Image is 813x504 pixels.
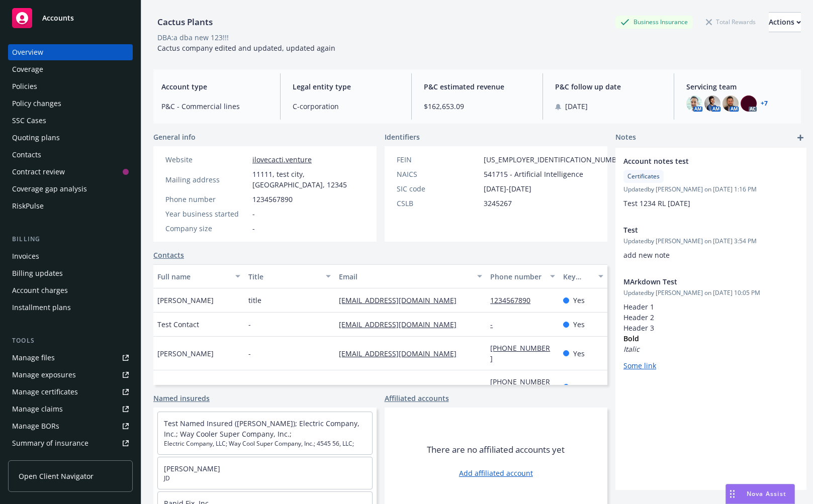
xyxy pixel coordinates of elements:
[769,13,801,32] div: Actions
[8,78,133,94] a: Policies
[490,377,550,397] a: [PHONE_NUMBER]
[153,393,210,404] a: Named insureds
[484,198,512,209] span: 3245267
[12,265,63,281] div: Billing updates
[8,299,133,316] a: Installment plans
[761,100,768,107] a: +7
[244,264,335,288] button: Title
[293,81,399,92] span: Legal entity type
[397,169,480,179] div: NAICS
[157,382,214,392] span: [PERSON_NAME]
[490,295,538,305] a: 1234567890
[686,95,702,112] img: photo
[157,32,229,43] div: DBA: a dba new 123!!!
[623,312,798,323] h2: Header 2
[486,264,559,288] button: Phone number
[164,439,366,448] span: Electric Company, LLC; Way Cool Super Company, Inc.; 4545 56, LLC;
[8,61,133,77] a: Coverage
[164,464,220,473] a: [PERSON_NAME]
[615,132,636,144] span: Notes
[157,295,214,306] span: [PERSON_NAME]
[8,401,133,417] a: Manage claims
[161,101,268,112] span: P&C - Commercial lines
[157,319,199,330] span: Test Contact
[165,209,248,219] div: Year business started
[8,164,133,180] a: Contract review
[385,393,449,404] a: Affiliated accounts
[293,101,399,112] span: C-corporation
[153,16,217,29] div: Cactus Plants
[153,250,184,260] a: Contacts
[165,223,248,234] div: Company size
[12,61,43,77] div: Coverage
[8,265,133,281] a: Billing updates
[19,471,94,481] span: Open Client Navigator
[623,288,798,297] span: Updated by [PERSON_NAME] on [DATE] 10:05 PM
[12,78,37,94] div: Policies
[12,44,43,60] div: Overview
[153,132,196,142] span: General info
[8,248,133,264] a: Invoices
[157,43,335,53] span: Cactus company edited and updated, updated again
[157,271,229,282] div: Full name
[339,382,465,392] a: [EMAIL_ADDRESS][DOMAIN_NAME]
[424,101,530,112] span: $162,653.09
[8,198,133,214] a: RiskPulse
[8,147,133,163] a: Contacts
[164,419,359,439] a: Test Named Insured ([PERSON_NAME]); Electric Company, Inc.; Way Cooler Super Company, Inc.;
[164,474,366,483] span: JD
[623,237,798,246] span: Updated by [PERSON_NAME] on [DATE] 3:54 PM
[12,418,59,434] div: Manage BORs
[385,132,420,142] span: Identifiers
[252,209,255,219] span: -
[701,16,761,28] div: Total Rewards
[8,336,133,346] div: Tools
[565,101,588,112] span: [DATE]
[563,271,592,282] div: Key contact
[12,401,63,417] div: Manage claims
[8,44,133,60] a: Overview
[623,198,690,208] span: Test 1234 RL [DATE]
[12,367,76,383] div: Manage exposures
[252,223,255,234] span: -
[722,95,739,112] img: photo
[12,164,65,180] div: Contract review
[623,276,772,287] span: MArkdown Test
[397,154,480,165] div: FEIN
[490,320,501,329] a: -
[8,282,133,298] a: Account charges
[8,4,133,32] a: Accounts
[623,344,640,354] em: Italic
[726,484,739,503] div: Drag to move
[248,348,251,359] span: -
[165,174,248,185] div: Mailing address
[704,95,720,112] img: photo
[726,484,795,504] button: Nova Assist
[12,350,55,366] div: Manage files
[627,172,660,181] span: Certificates
[623,185,798,194] span: Updated by [PERSON_NAME] on [DATE] 1:16 PM
[8,350,133,366] a: Manage files
[623,323,798,333] h3: Header 3
[12,181,87,197] div: Coverage gap analysis
[339,349,465,358] a: [EMAIL_ADDRESS][DOMAIN_NAME]
[252,169,365,190] span: 11111, test city, [GEOGRAPHIC_DATA], 12345
[573,382,585,392] span: Yes
[8,384,133,400] a: Manage certificates
[12,248,39,264] div: Invoices
[573,295,585,306] span: Yes
[484,183,531,194] span: [DATE]-[DATE]
[769,12,801,32] button: Actions
[12,147,41,163] div: Contacts
[157,348,214,359] span: [PERSON_NAME]
[573,319,585,330] span: Yes
[623,250,670,260] span: add new note
[153,264,244,288] button: Full name
[12,130,60,146] div: Quoting plans
[794,132,806,144] a: add
[12,435,88,451] div: Summary of insurance
[12,384,78,400] div: Manage certificates
[484,154,627,165] span: [US_EMPLOYER_IDENTIFICATION_NUMBER]
[8,367,133,383] span: Manage exposures
[623,156,772,166] span: Account notes test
